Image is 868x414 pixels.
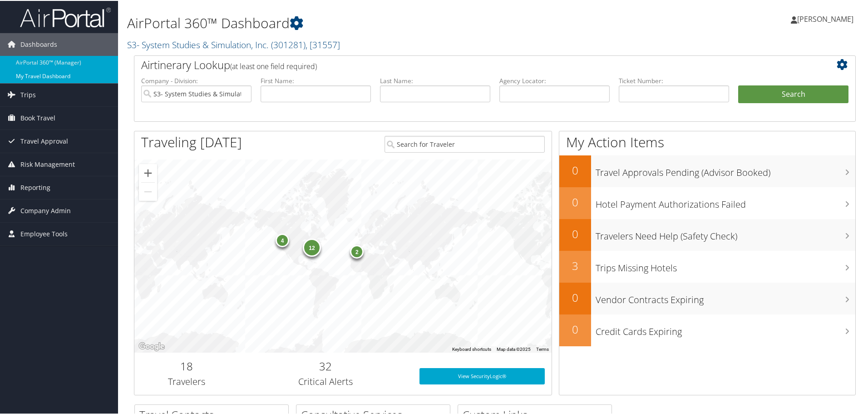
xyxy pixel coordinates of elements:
h2: 18 [141,358,232,373]
div: 4 [276,233,289,246]
span: Dashboards [20,32,57,55]
h3: Vendor Contracts Expiring [596,288,855,305]
label: First Name: [261,75,371,85]
a: 0Vendor Contracts Expiring [559,282,855,314]
a: 0Travelers Need Help (Safety Check) [559,218,855,250]
span: Employee Tools [20,222,68,244]
span: [PERSON_NAME] [797,13,853,23]
span: Risk Management [20,152,75,175]
a: 0Travel Approvals Pending (Advisor Booked) [559,155,855,186]
a: S3- System Studies & Simulation, Inc. [127,38,340,50]
span: Company Admin [20,199,71,221]
img: Google [137,340,167,352]
a: Open this area in Google Maps (opens a new window) [137,340,167,352]
a: 3Trips Missing Hotels [559,250,855,282]
img: airportal-logo.png [20,6,111,27]
span: Map data ©2025 [497,346,531,351]
h3: Travelers Need Help (Safety Check) [596,224,855,242]
h3: Travel Approvals Pending (Advisor Booked) [596,161,855,178]
h2: 0 [559,225,591,241]
h3: Critical Alerts [246,374,406,387]
h3: Trips Missing Hotels [596,256,855,274]
div: 12 [303,238,321,256]
span: Book Travel [20,106,55,129]
div: 2 [350,244,364,258]
h3: Travelers [141,374,232,387]
h1: Traveling [DATE] [141,132,242,151]
h2: Airtinerary Lookup [141,56,789,72]
h1: AirPortal 360™ Dashboard [127,13,617,32]
label: Last Name: [380,75,490,85]
span: , [ 31557 ] [306,38,340,50]
a: 0Hotel Payment Authorizations Failed [559,186,855,218]
label: Company - Division: [141,75,252,85]
h2: 32 [246,358,406,373]
a: 0Credit Cards Expiring [559,314,855,345]
span: Trips [20,83,36,105]
h3: Credit Cards Expiring [596,320,855,337]
label: Agency Locator: [499,75,610,85]
h2: 0 [559,321,591,336]
button: Search [738,85,848,103]
a: [PERSON_NAME] [791,5,863,32]
h3: Hotel Payment Authorizations Failed [596,193,855,210]
input: Search for Traveler [385,135,545,152]
span: Travel Approval [20,129,68,152]
h2: 0 [559,162,591,177]
h2: 0 [559,194,591,209]
span: Reporting [20,175,50,198]
span: (at least one field required) [230,60,317,70]
h2: 3 [559,257,591,273]
h1: My Action Items [559,132,855,151]
button: Zoom out [139,182,157,200]
span: ( 301281 ) [271,38,306,50]
button: Keyboard shortcuts [452,345,491,352]
h2: 0 [559,289,591,304]
a: View SecurityLogic® [419,367,545,384]
label: Ticket Number: [619,75,729,85]
a: Terms (opens in new tab) [536,346,549,351]
button: Zoom in [139,163,157,181]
